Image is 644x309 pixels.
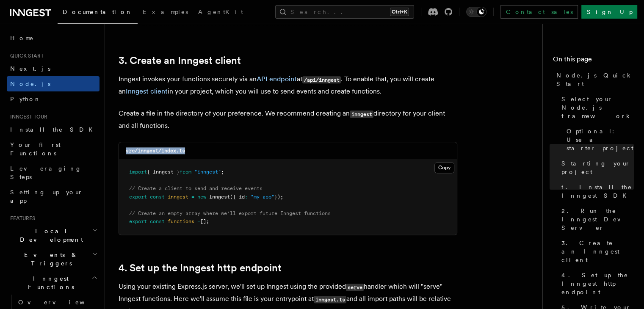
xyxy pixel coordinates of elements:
span: 1. Install the Inngest SDK [561,183,634,200]
span: Optional: Use a starter project [567,127,634,152]
a: Your first Functions [7,137,100,161]
span: AgentKit [198,8,243,15]
span: = [191,194,194,200]
span: inngest [168,194,188,200]
span: functions [168,218,194,224]
button: Inngest Functions [7,271,100,295]
span: import [129,169,147,175]
a: Select your Node.js framework [558,91,634,124]
a: Leveraging Steps [7,161,100,185]
span: export [129,194,147,200]
span: Examples [143,8,188,15]
span: }); [274,194,283,200]
span: Setting up your app [10,189,83,204]
span: 4. Set up the Inngest http endpoint [561,271,634,296]
span: = [197,218,200,224]
a: Node.js [7,76,100,91]
span: // Create a client to send and receive events [129,185,263,191]
span: Overview [18,299,105,306]
span: Inngest [209,194,230,200]
a: Starting your project [558,156,634,179]
span: Quick start [7,52,44,59]
code: /api/inngest [302,76,341,83]
span: Inngest Functions [7,274,91,291]
code: inngest.ts [314,296,346,303]
button: Copy [434,162,454,173]
a: 4. Set up the Inngest http endpoint [558,268,634,300]
span: 2. Run the Inngest Dev Server [561,207,634,232]
kbd: Ctrl+K [390,8,409,16]
code: inngest [350,110,373,118]
span: Select your Node.js framework [561,95,634,120]
a: AgentKit [193,3,248,23]
span: Next.js [10,65,50,72]
span: Documentation [63,8,133,15]
span: Events & Triggers [7,251,92,268]
span: Node.js Quick Start [556,71,634,88]
a: API endpoint [257,75,297,83]
span: : [245,194,248,200]
button: Events & Triggers [7,247,100,271]
a: 1. Install the Inngest SDK [558,179,634,203]
a: 3. Create an Inngest client [558,235,634,268]
p: Inngest invokes your functions securely via an at . To enable that, you will create an in your pr... [119,73,457,97]
span: Inngest tour [7,113,47,120]
a: 3. Create an Inngest client [119,55,241,66]
a: Install the SDK [7,122,100,137]
a: Inngest client [126,87,168,95]
a: 4. Set up the Inngest http endpoint [119,262,282,274]
code: src/inngest/index.ts [126,148,185,154]
span: export [129,218,147,224]
a: Optional: Use a starter project [563,124,634,156]
a: Python [7,91,100,107]
span: ; [221,169,224,175]
span: "my-app" [251,194,274,200]
span: ({ id [230,194,245,200]
button: Local Development [7,223,100,247]
span: from [180,169,191,175]
span: 3. Create an Inngest client [561,239,634,264]
a: Home [7,30,100,46]
span: const [150,218,165,224]
code: serve [346,284,364,291]
span: Python [10,96,41,102]
span: Features [7,215,35,222]
span: const [150,194,165,200]
span: new [197,194,206,200]
a: Sign Up [581,5,637,19]
a: Setting up your app [7,185,100,208]
a: Contact sales [500,5,578,19]
button: Toggle dark mode [466,7,486,17]
span: Your first Functions [10,141,61,157]
a: Next.js [7,61,100,76]
span: Leveraging Steps [10,165,82,180]
span: { Inngest } [147,169,180,175]
a: Node.js Quick Start [553,68,634,91]
span: Local Development [7,227,92,244]
a: Examples [138,3,193,23]
span: Starting your project [561,159,634,176]
button: Search...Ctrl+K [275,5,414,19]
span: Install the SDK [10,126,98,133]
a: Documentation [58,3,138,24]
p: Create a file in the directory of your preference. We recommend creating an directory for your cl... [119,108,457,132]
span: Node.js [10,80,50,87]
span: "inngest" [194,169,221,175]
a: 2. Run the Inngest Dev Server [558,203,634,235]
span: // Create an empty array where we'll export future Inngest functions [129,210,331,216]
span: []; [200,218,209,224]
h4: On this page [553,54,634,68]
span: Home [10,34,34,42]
